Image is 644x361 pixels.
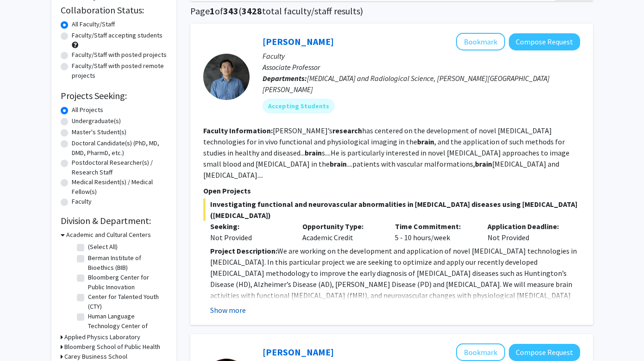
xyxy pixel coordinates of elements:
button: Compose Request to Angela Guarda [509,344,580,361]
span: Investigating functional and neurovascular abnormalities in [MEDICAL_DATA] diseases using [MEDICA... [203,199,580,221]
h2: Projects Seeking: [61,90,167,101]
label: Berman Institute of Bioethics (BIB) [88,253,165,273]
p: Application Deadline: [488,221,566,232]
span: 1 [210,5,215,17]
label: Human Language Technology Center of Excellence (HLTCOE) [88,311,165,341]
label: Postdoctoral Researcher(s) / Research Staff [72,158,167,177]
b: brain [475,159,492,168]
p: Seeking: [210,221,289,232]
b: Departments: [263,74,307,83]
label: Center for Talented Youth (CTY) [88,292,165,311]
label: Doctoral Candidate(s) (PhD, MD, DMD, PharmD, etc.) [72,138,167,158]
label: Bloomberg Center for Public Innovation [88,273,165,292]
button: Compose Request to Jun Hua [509,33,580,50]
strong: Project Description: [210,246,277,255]
label: Faculty/Staff with posted remote projects [72,61,167,81]
p: Associate Professor [263,62,580,73]
a: [PERSON_NAME] [263,346,334,358]
iframe: Chat [7,319,39,354]
h1: Page of ( total faculty/staff results) [190,6,593,17]
mat-chip: Accepting Students [263,99,335,113]
fg-read-more: [PERSON_NAME]’s has centered on the development of novel [MEDICAL_DATA] technologies for in vivo ... [203,126,569,180]
span: 343 [223,5,238,17]
label: (Select All) [88,242,118,252]
h2: Collaboration Status: [61,5,167,16]
p: We are working on the development and application of novel [MEDICAL_DATA] technologies in [MEDICA... [210,245,580,312]
h3: Bloomberg School of Public Health [64,342,160,352]
label: Medical Resident(s) / Medical Fellow(s) [72,177,167,197]
b: brain [417,137,434,146]
button: Add Angela Guarda to Bookmarks [456,343,505,361]
b: research [332,126,362,135]
label: All Faculty/Staff [72,19,115,29]
h3: Academic and Cultural Centers [66,230,151,240]
p: Time Commitment: [395,221,474,232]
button: Show more [210,305,246,316]
h3: Applied Physics Laboratory [64,332,140,342]
span: 3428 [242,5,262,17]
label: Faculty [72,197,92,206]
b: brain [330,159,347,168]
div: Not Provided [210,232,289,243]
p: Faculty [263,50,580,62]
label: Undergraduate(s) [72,116,121,126]
span: [MEDICAL_DATA] and Radiological Science, [PERSON_NAME][GEOGRAPHIC_DATA][PERSON_NAME] [263,74,550,94]
label: All Projects [72,105,103,115]
a: [PERSON_NAME] [263,36,334,47]
div: Not Provided [481,221,573,243]
p: Open Projects [203,185,580,196]
h2: Division & Department: [61,215,167,226]
label: Faculty/Staff with posted projects [72,50,167,60]
div: Academic Credit [295,221,388,243]
label: Master's Student(s) [72,127,126,137]
b: brain [305,148,322,157]
div: 5 - 10 hours/week [388,221,481,243]
label: Faculty/Staff accepting students [72,31,163,40]
p: Opportunity Type: [302,221,381,232]
b: Faculty Information: [203,126,273,135]
button: Add Jun Hua to Bookmarks [456,33,505,50]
